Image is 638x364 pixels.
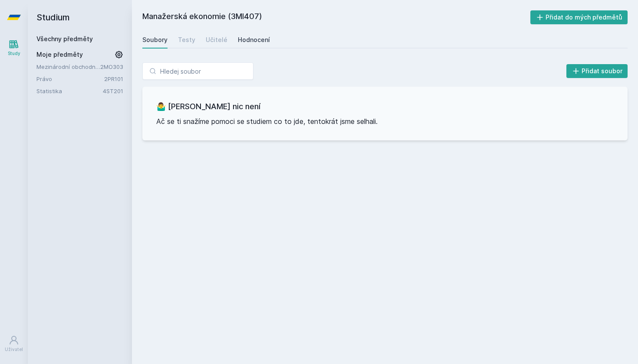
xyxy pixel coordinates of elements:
a: Mezinárodní obchodní jednání a protokol [36,62,100,71]
div: Soubory [142,36,168,44]
a: Study [2,35,26,61]
a: 4ST201 [103,88,123,94]
button: Přidat do mých předmětů [530,10,628,24]
button: Přidat soubor [566,64,628,78]
div: Učitelé [206,36,227,44]
a: 2PR101 [104,75,123,82]
a: Učitelé [206,31,227,49]
a: Právo [36,75,104,83]
a: Soubory [142,31,168,49]
div: Testy [178,36,195,44]
h2: Manažerská ekonomie (3MI407) [142,10,530,24]
a: Hodnocení [238,31,270,49]
input: Hledej soubor [142,62,253,80]
a: 2MO303 [100,63,123,70]
div: Study [8,50,20,57]
p: Ač se ti snažíme pomoci se studiem co to jde, tentokrát jsme selhali. [156,116,614,127]
a: Uživatel [2,331,26,357]
a: Statistika [36,87,103,95]
span: Moje předměty [36,50,83,59]
h3: 🤷‍♂️ [PERSON_NAME] nic není [156,101,614,113]
a: Testy [178,31,195,49]
div: Uživatel [5,346,23,353]
a: Všechny předměty [36,35,93,42]
div: Hodnocení [238,36,270,44]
